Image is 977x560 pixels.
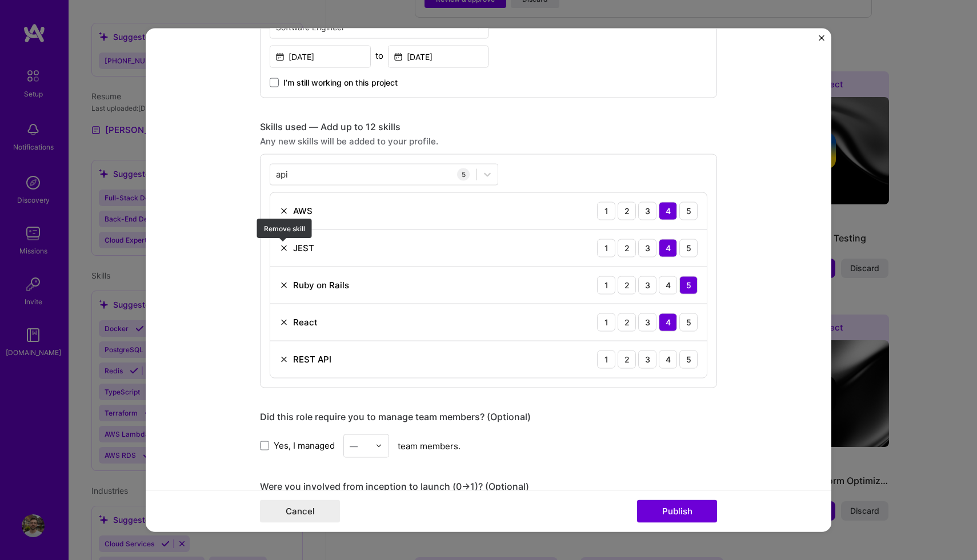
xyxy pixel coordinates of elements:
[293,205,313,217] div: AWS
[679,202,698,220] div: 5
[679,313,698,331] div: 5
[260,410,717,422] div: Did this role require you to manage team members? (Optional)
[279,280,289,289] img: Remove
[388,45,489,67] input: Date
[618,350,636,368] div: 2
[638,202,656,220] div: 3
[274,440,335,452] span: Yes, I managed
[475,23,482,30] img: drop icon
[279,317,289,327] img: Remove
[279,243,289,252] img: Remove
[293,242,314,254] div: JEST
[260,500,340,523] button: Cancel
[638,276,656,294] div: 3
[638,313,656,331] div: 3
[597,276,615,294] div: 1
[618,239,636,257] div: 2
[637,500,717,523] button: Publish
[260,135,717,147] div: Any new skills will be added to your profile.
[457,168,470,180] div: 5
[597,239,615,257] div: 1
[618,313,636,331] div: 2
[659,313,677,331] div: 4
[260,434,717,457] div: team members.
[819,35,824,47] button: Close
[283,76,398,88] span: I’m still working on this project
[679,350,698,368] div: 5
[260,120,717,132] div: Skills used — Add up to 12 skills
[679,239,698,257] div: 5
[293,353,331,365] div: REST API
[375,49,383,61] div: to
[618,276,636,294] div: 2
[638,350,656,368] div: 3
[618,202,636,220] div: 2
[270,45,371,67] input: Date
[679,276,698,294] div: 5
[279,206,289,215] img: Remove
[279,354,289,364] img: Remove
[350,440,358,452] div: —
[659,239,677,257] div: 4
[597,313,615,331] div: 1
[375,442,382,449] img: drop icon
[293,279,349,291] div: Ruby on Rails
[638,239,656,257] div: 3
[293,316,318,328] div: React
[659,276,677,294] div: 4
[597,202,615,220] div: 1
[659,202,677,220] div: 4
[260,480,717,492] div: Were you involved from inception to launch (0 -> 1)? (Optional)
[659,350,677,368] div: 4
[597,350,615,368] div: 1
